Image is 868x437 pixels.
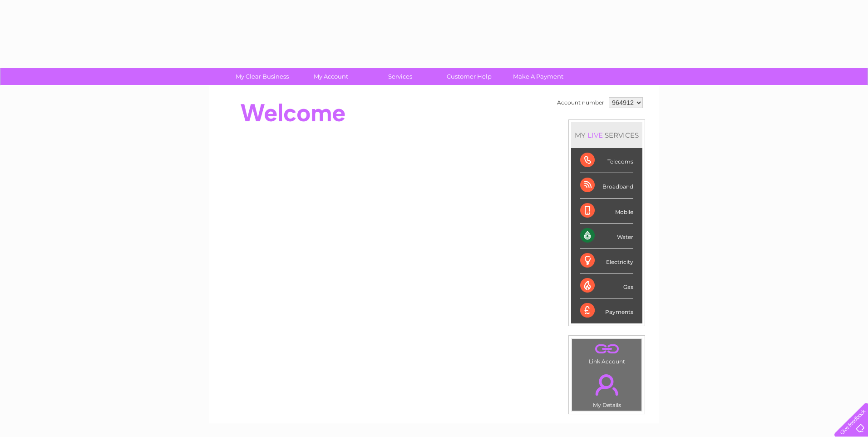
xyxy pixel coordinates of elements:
a: . [574,341,639,357]
div: Payments [580,298,633,323]
td: Account number [555,95,607,110]
a: Make A Payment [501,68,576,85]
a: Customer Help [432,68,507,85]
div: Gas [580,273,633,298]
a: My Clear Business [225,68,300,85]
td: My Details [572,367,642,411]
div: Telecoms [580,148,633,173]
div: Water [580,223,633,248]
div: Mobile [580,199,633,223]
td: Link Account [572,338,642,367]
div: LIVE [586,131,605,139]
div: Electricity [580,248,633,273]
div: MY SERVICES [571,122,642,148]
a: My Account [294,68,369,85]
a: Services [363,68,438,85]
a: . [574,369,639,401]
div: Broadband [580,173,633,198]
